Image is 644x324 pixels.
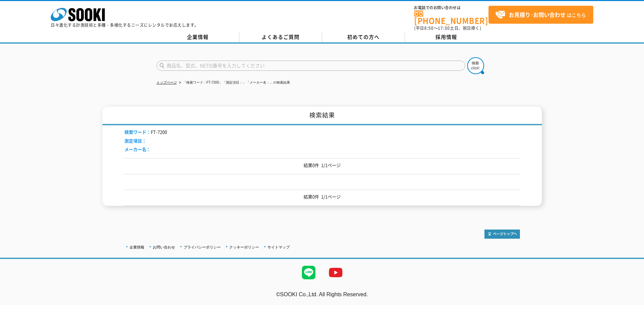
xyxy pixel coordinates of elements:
span: メーカー名： [124,146,151,152]
input: 商品名、型式、NETIS番号を入力してください [157,61,465,71]
a: プライバシーポリシー [184,245,221,249]
img: YouTube [322,259,349,286]
a: お問い合わせ [153,245,175,249]
a: 企業情報 [157,32,239,42]
a: お見積り･お問い合わせはこちら [488,6,593,24]
span: 8:50 [424,25,434,31]
img: btn_search.png [467,57,484,74]
h1: 検索結果 [102,107,542,125]
span: 初めての方へ [347,33,380,41]
span: 測定項目： [124,137,146,144]
li: 「検索ワード：FT-7200」「測定項目：」「メーカー名：」の検索結果 [178,79,290,86]
img: LINE [295,259,322,286]
span: はこちら [495,10,586,20]
a: 企業情報 [129,245,144,249]
p: 結果0件 1/1ページ [124,162,520,169]
a: クッキーポリシー [229,245,259,249]
a: [PHONE_NUMBER] [414,10,488,24]
strong: お見積り･お問い合わせ [509,10,566,19]
a: サイトマップ [267,245,290,249]
a: トップページ [157,81,177,84]
a: 採用情報 [405,32,488,42]
a: よくあるご質問 [239,32,322,42]
span: 検索ワード： [124,129,151,135]
p: 結果0件 1/1ページ [124,193,520,200]
p: 日々進化する計測技術と多種・多様化するニーズにレンタルでお応えします。 [51,23,199,27]
a: テストMail [618,298,644,304]
a: 初めての方へ [322,32,405,42]
img: トップページへ [484,230,520,239]
span: (平日 ～ 土日、祝日除く) [414,25,481,31]
span: お電話でのお問い合わせは [414,6,488,10]
li: FT-7200 [124,129,167,136]
span: 17:30 [438,25,450,31]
